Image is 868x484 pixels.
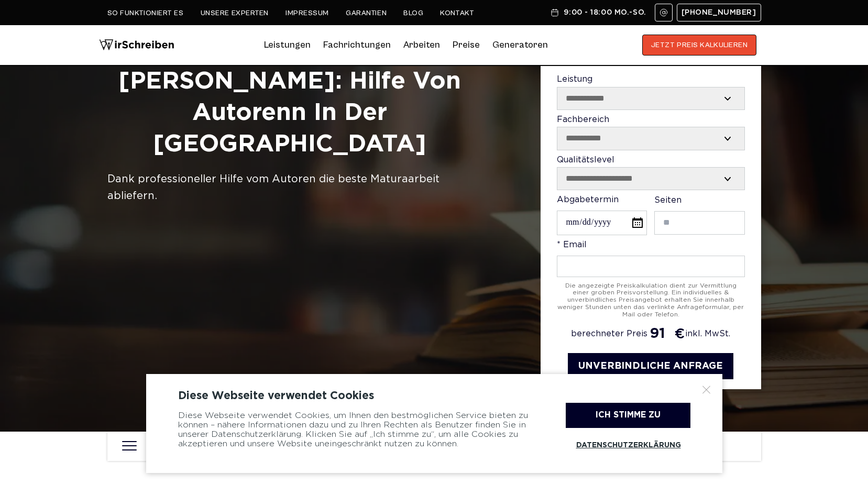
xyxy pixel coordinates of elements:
[578,362,723,370] span: UNVERBINDLICHE ANFRAGE
[178,403,540,457] div: Diese Webseite verwendet Cookies, um Ihnen den bestmöglichen Service bieten zu können – nähere In...
[201,9,269,17] a: Unsere Experten
[557,168,744,190] select: Qualitätslevel
[557,75,745,110] label: Leistung
[642,35,757,56] button: JETZT PREIS KALKULIEREN
[660,8,668,17] img: Email
[557,87,744,109] select: Leistung
[107,171,473,204] div: Dank professioneller Hilfe vom Autoren die beste Maturaarbeit abliefern.
[564,8,646,17] span: 9:00 - 18:00 Mo.-So.
[566,403,690,428] div: Ich stimme zu
[557,240,745,277] label: * Email
[571,329,647,339] span: berechneter Preis
[107,9,184,17] a: So funktioniert es
[557,115,745,150] label: Fachbereich
[557,282,745,318] div: Die angezeigte Preiskalkulation dient zur Vermittlung einer groben Preisvorstellung. Ein individu...
[682,8,756,17] span: [PHONE_NUMBER]
[107,35,473,160] h1: Maturaarbeit Schreiben [PERSON_NAME]: Hilfe von Autorenn in der [GEOGRAPHIC_DATA]
[557,156,745,191] label: Qualitätslevel
[346,9,387,17] a: Garantien
[492,37,548,53] a: Generatoren
[453,39,480,50] a: Preise
[550,8,559,17] img: Schedule
[557,256,745,277] input: * Email
[677,4,761,21] a: [PHONE_NUMBER]
[566,433,690,457] a: Datenschutzerklärung
[650,326,665,342] span: 91
[99,35,174,56] img: logo wirschreiben
[403,9,423,17] a: Blog
[264,37,311,53] a: Leistungen
[557,56,745,380] form: Contact form
[403,37,440,53] a: Arbeiten
[685,329,730,339] span: inkl. MwSt.
[654,196,682,204] span: Seiten
[557,211,647,235] input: Abgabetermin
[440,9,474,17] a: Kontakt
[557,127,744,149] select: Fachbereich
[568,353,733,380] button: UNVERBINDLICHE ANFRAGE
[675,326,685,343] span: €
[323,37,391,53] a: Fachrichtungen
[557,195,647,235] label: Abgabetermin
[178,390,690,402] div: Diese Webseite verwendet Cookies
[285,9,329,17] a: Impressum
